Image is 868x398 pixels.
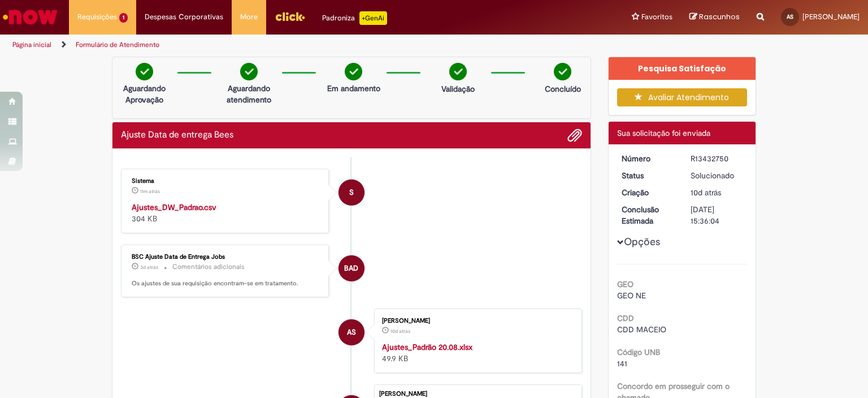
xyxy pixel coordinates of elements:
[613,153,683,164] dt: Número
[359,11,387,25] p: +GenAi
[140,264,158,271] time: 27/08/2025 12:15:05
[609,57,756,80] div: Pesquisa Satisfação
[132,254,320,260] div: BSC Ajuste Data de Entrega Jobs
[617,313,634,323] b: CDD
[76,40,159,49] a: Formulário de Atendimento
[119,13,128,23] span: 1
[121,130,233,140] h2: Ajuste Data de entrega Bees Histórico de tíquete
[617,128,710,138] span: Sua solicitação foi enviada
[132,279,320,288] p: Os ajustes de sua requisição encontram-se em tratamento.
[327,83,380,94] p: Em andamento
[240,11,258,23] span: More
[338,179,364,206] div: Sistema
[802,12,860,22] span: [PERSON_NAME]
[691,187,721,198] span: 10d atrás
[172,262,245,272] small: Comentários adicionais
[613,204,683,226] dt: Conclusão Estimada
[613,170,683,181] dt: Status
[691,187,743,198] div: 20/08/2025 14:36:01
[275,8,305,25] img: click_logo_yellow_360x200.png
[545,83,581,95] p: Concluído
[699,11,740,22] span: Rascunhos
[617,347,660,357] b: Código UNB
[787,13,793,20] span: AS
[136,63,153,80] img: check-circle-green.png
[1,6,59,28] img: ServiceNow
[689,12,740,23] a: Rascunhos
[347,319,356,346] span: AS
[390,328,410,335] time: 20/08/2025 14:35:33
[691,187,721,198] time: 20/08/2025 14:36:01
[132,178,320,185] div: Sistema
[691,170,743,181] div: Solucionado
[12,40,51,49] a: Página inicial
[240,63,258,80] img: check-circle-green.png
[117,83,172,105] p: Aguardando Aprovação
[441,83,475,95] p: Validação
[382,342,472,352] a: Ajustes_Padrão 20.08.xlsx
[140,264,158,271] span: 3d atrás
[613,187,683,198] dt: Criação
[132,202,216,212] a: Ajustes_DW_Padrao.csv
[691,204,743,226] div: [DATE] 15:36:04
[349,179,354,206] span: S
[322,11,387,25] div: Padroniza
[145,11,223,23] span: Despesas Corporativas
[140,188,160,195] span: 11m atrás
[338,319,364,345] div: Ana Carla dos Santos
[140,188,160,195] time: 29/08/2025 16:37:13
[345,63,362,80] img: check-circle-green.png
[379,391,576,397] div: [PERSON_NAME]
[567,128,582,143] button: Adicionar anexos
[132,202,320,224] div: 304 KB
[338,255,364,281] div: BSC Ajuste Data de Entrega Jobs
[617,290,646,301] span: GEO NE
[77,11,117,23] span: Requisições
[617,88,748,106] button: Avaliar Atendimento
[641,11,672,23] span: Favoritos
[8,35,570,55] ul: Trilhas de página
[691,153,743,164] div: R13432750
[617,358,627,369] span: 141
[390,328,410,335] span: 10d atrás
[222,83,276,105] p: Aguardando atendimento
[382,318,570,324] div: [PERSON_NAME]
[554,63,571,80] img: check-circle-green.png
[617,324,666,335] span: CDD MACEIO
[449,63,467,80] img: check-circle-green.png
[344,255,358,282] span: BAD
[617,279,633,289] b: GEO
[382,341,570,364] div: 49.9 KB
